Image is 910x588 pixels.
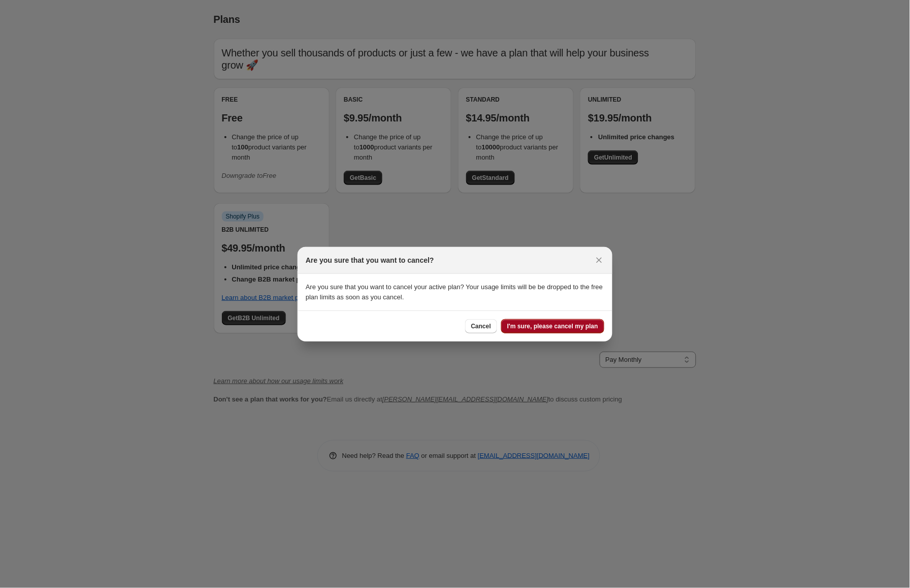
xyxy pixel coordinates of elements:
h2: Are you sure that you want to cancel? [306,255,434,265]
p: Are you sure that you want to cancel your active plan? Your usage limits will be be dropped to th... [306,282,604,302]
span: Cancel [471,322,491,330]
button: Close [592,253,606,267]
span: I'm sure, please cancel my plan [507,322,598,330]
button: I'm sure, please cancel my plan [501,319,604,333]
button: Cancel [465,319,497,333]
